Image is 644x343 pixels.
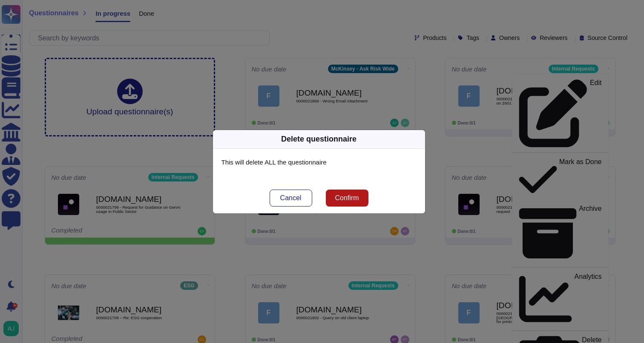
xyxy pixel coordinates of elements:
span: Confirm [335,195,359,201]
button: Cancel [270,190,312,207]
span: Cancel [280,195,302,201]
button: Confirm [326,190,368,207]
div: Delete questionnaire [281,133,356,145]
p: This will delete ALL the questionnaire [221,157,417,167]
